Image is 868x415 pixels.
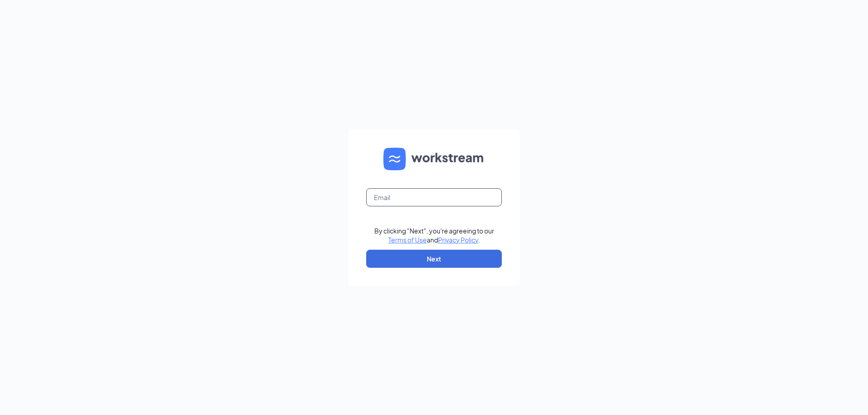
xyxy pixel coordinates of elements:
a: Terms of Use [388,236,427,244]
div: By clicking "Next", you're agreeing to our and . [374,226,494,244]
input: Email [366,188,502,206]
img: WS logo and Workstream text [383,148,485,170]
a: Privacy Policy [438,236,478,244]
button: Next [366,250,502,268]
